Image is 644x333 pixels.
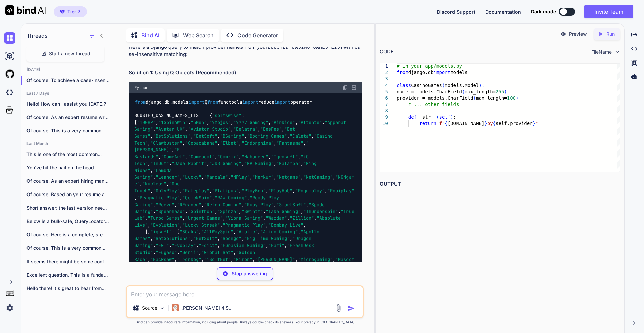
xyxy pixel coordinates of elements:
[142,181,166,187] span: "Nucleus"
[507,95,515,101] span: 100
[150,256,174,262] span: "Hacksaw"
[484,121,487,126] span: }
[134,140,309,153] span: "[PERSON_NAME]"
[21,141,110,146] h2: Last Month
[437,8,475,15] button: Discord Support
[241,140,274,146] span: "Endorphina"
[276,161,301,167] span: "Kalamba"
[531,8,556,15] span: Dark mode
[450,70,468,75] span: models
[303,208,338,214] span: "Thunderspin"
[266,208,301,214] span: "TaDa Gaming"
[201,249,233,256] span: "Global Bet"
[134,174,354,187] span: "NGMgame"
[134,208,357,221] span: "True Lab"
[442,82,445,88] span: (
[4,68,15,80] img: githubLight
[191,119,207,125] span: "5Men"
[181,304,231,311] p: [PERSON_NAME] 4 S..
[220,242,266,248] span: "Eurasian Gaming"
[244,161,274,167] span: "KA Gaming"
[380,101,388,108] div: 7
[482,82,484,88] span: :
[26,178,110,184] p: Of course. As an expert hiring manager...
[26,245,110,252] p: Of course! This is a very common...
[233,126,258,132] span: "Belatra"
[274,99,290,105] span: import
[496,89,504,94] span: 255
[380,76,388,82] div: 3
[60,10,65,14] img: premium
[172,242,196,248] span: "Evoplay"
[462,89,465,94] span: (
[445,82,479,88] span: models.Model
[177,202,201,208] span: "RFranco"
[26,101,110,107] p: Hello! How can I assist you [DATE]?
[376,176,624,192] h2: OUTPUT
[159,305,165,311] img: Pick Models
[397,63,462,69] span: # in your_app/models.py
[242,99,258,105] span: import
[303,174,333,180] span: "NetGaming"
[268,44,343,50] code: BOOSTED_CASINO_GAMES_LIST
[126,320,364,325] p: Bind can provide inaccurate information, including about people. Always double-check its answers....
[493,121,495,126] span: {
[255,256,295,262] span: "[PERSON_NAME]"
[397,95,473,101] span: provider = models.CharField
[26,285,110,292] p: Hello there! It's great to hear from...
[156,174,180,180] span: "Leander"
[260,229,298,235] span: "Amigo Gaming"
[156,126,185,132] span: "Avatar UX"
[584,5,633,18] button: Invite Team
[244,236,290,242] span: "Big Time Gaming"
[172,304,179,311] img: Claude 4 Sonnet
[180,249,199,256] span: "Genii"
[236,229,258,235] span: "Amatic"
[351,85,357,91] img: Open in Browser
[473,95,476,101] span: (
[193,133,217,139] span: "BetSoft"
[252,174,274,180] span: "Merkur"
[348,305,355,312] img: icon
[156,208,185,214] span: "Spearhead"
[343,85,348,90] img: copy
[204,202,241,208] span: "Retro Gaming"
[335,304,342,312] img: attachment
[268,188,292,194] span: "PlayHub"
[134,154,311,166] span: "iG Tech"
[266,215,287,221] span: "Wazdan"
[153,188,180,194] span: "OnlyPlay"
[183,31,214,39] p: Web Search
[241,154,268,160] span: "Habanero"
[217,154,239,160] span: "Gamzix"
[26,191,110,198] p: Of course. Based on your resume and...
[479,82,481,88] span: )
[26,127,110,134] p: Of course. This is a very common...
[137,195,180,201] span: "Pragmatic Play"
[134,133,335,146] span: "Casino Tech"
[150,229,172,235] span: "iqsoft"
[276,202,306,208] span: "SmartSoft"
[244,202,274,208] span: "Ruby Play"
[4,302,15,314] img: settings
[4,32,15,44] img: chat
[397,70,408,75] span: from
[180,229,199,235] span: "3Oaks"
[153,236,191,242] span: "BetSolutions"
[496,121,533,126] span: self.provider
[380,48,394,56] div: CODE
[158,119,188,125] span: "1Spin4Win"
[380,95,388,101] div: 6
[437,9,475,15] span: Discord Support
[276,174,301,180] span: "Netgame"
[419,121,436,126] span: return
[290,133,311,139] span: "Caleta"
[189,99,205,105] span: import
[271,119,295,125] span: "AirDice"
[220,236,241,242] span: "Boongo"
[26,272,110,278] p: Excellent question. This is a fundamental architectural...
[201,229,233,235] span: "AllWaySpin"
[220,140,239,146] span: "Elbet"
[516,95,518,101] span: )
[298,256,333,262] span: "Microgaming"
